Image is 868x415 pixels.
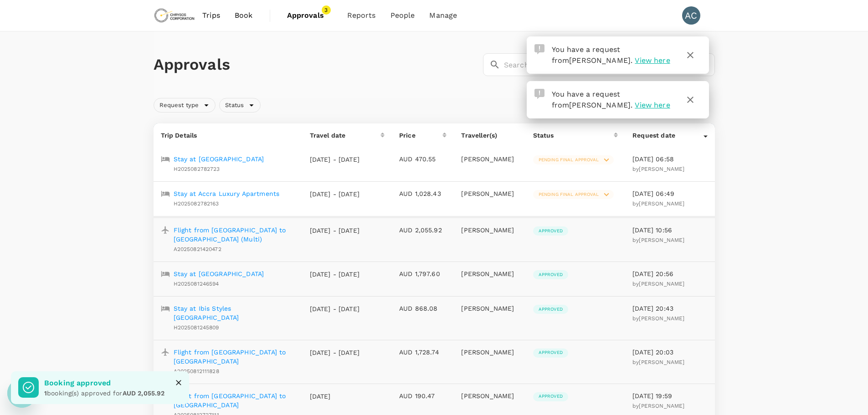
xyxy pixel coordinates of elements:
[639,237,684,243] span: [PERSON_NAME]
[533,155,614,164] div: Pending final approval
[461,269,518,278] p: [PERSON_NAME]
[310,304,360,313] p: [DATE] - [DATE]
[7,379,36,408] iframe: Button to launch messaging window
[174,200,219,207] span: H2025082782163
[569,101,631,109] span: [PERSON_NAME]
[174,225,295,244] a: Flight from [GEOGRAPHIC_DATA] to [GEOGRAPHIC_DATA] (Multi)
[632,166,684,172] span: by
[174,391,295,410] a: Flight from [GEOGRAPHIC_DATA] to [GEOGRAPHIC_DATA]
[533,190,614,199] div: Pending final approval
[399,348,447,357] p: AUD 1,728.74
[632,200,684,207] span: by
[461,391,518,400] p: [PERSON_NAME]
[123,389,165,397] span: AUD 2,055.92
[219,98,261,113] div: Status
[399,189,447,198] p: AUD 1,028.43
[533,393,568,400] span: Approved
[310,392,360,401] p: [DATE]
[534,44,544,54] img: Approval Request
[639,359,684,365] span: [PERSON_NAME]
[632,131,703,140] div: Request date
[174,154,264,164] a: Stay at [GEOGRAPHIC_DATA]
[44,389,47,397] b: 1
[533,157,604,163] span: Pending final approval
[534,89,544,99] img: Approval Request
[310,226,360,235] p: [DATE] - [DATE]
[310,155,360,164] p: [DATE] - [DATE]
[639,200,684,207] span: [PERSON_NAME]
[161,131,295,140] p: Trip Details
[569,56,631,65] span: [PERSON_NAME]
[154,55,479,74] h1: Approvals
[322,5,331,15] span: 3
[461,131,518,140] p: Traveller(s)
[399,131,442,140] div: Price
[533,349,568,356] span: Approved
[399,391,447,400] p: AUD 190.47
[632,269,707,278] p: [DATE] 20:56
[174,246,221,252] span: A20250821420472
[461,225,518,235] p: [PERSON_NAME]
[174,368,219,374] span: A20250812111828
[287,10,333,21] span: Approvals
[172,376,185,389] button: Close
[174,269,264,278] p: Stay at [GEOGRAPHIC_DATA]
[632,315,684,322] span: by
[639,403,684,409] span: [PERSON_NAME]
[310,348,360,357] p: [DATE] - [DATE]
[632,403,684,409] span: by
[399,154,447,164] p: AUD 470.55
[399,304,447,313] p: AUD 868.08
[174,304,295,322] a: Stay at Ibis Styles [GEOGRAPHIC_DATA]
[639,166,684,172] span: [PERSON_NAME]
[552,45,633,65] span: You have a request from .
[174,189,280,198] a: Stay at Accra Luxury Apartments
[461,189,518,198] p: [PERSON_NAME]
[154,5,195,26] img: Chrysos Corporation
[461,154,518,164] p: [PERSON_NAME]
[635,56,670,65] span: View here
[310,190,360,199] p: [DATE] - [DATE]
[390,10,415,21] span: People
[44,389,164,398] p: booking(s) approved for
[533,131,614,140] div: Status
[399,269,447,278] p: AUD 1,797.60
[639,281,684,287] span: [PERSON_NAME]
[310,270,360,279] p: [DATE] - [DATE]
[461,304,518,313] p: [PERSON_NAME]
[174,166,220,172] span: H2025082782723
[632,391,707,400] p: [DATE] 19:59
[310,131,380,140] div: Travel date
[552,90,633,109] span: You have a request from .
[174,348,295,366] a: Flight from [GEOGRAPHIC_DATA] to [GEOGRAPHIC_DATA]
[174,281,219,287] span: H2025081246594
[461,348,518,357] p: [PERSON_NAME]
[347,10,376,21] span: Reports
[399,225,447,235] p: AUD 2,055.92
[533,228,568,234] span: Approved
[154,101,205,110] span: Request type
[154,98,216,113] div: Request type
[429,10,457,21] span: Manage
[533,191,604,198] span: Pending final approval
[639,315,684,322] span: [PERSON_NAME]
[220,101,249,110] span: Status
[632,281,684,287] span: by
[632,348,707,357] p: [DATE] 20:03
[682,6,700,25] div: AC
[632,359,684,365] span: by
[235,10,253,21] span: Book
[632,225,707,235] p: [DATE] 10:56
[533,306,568,313] span: Approved
[504,53,715,76] input: Search by travellers, trips, or destination
[202,10,220,21] span: Trips
[44,378,164,389] p: Booking approved
[174,324,219,331] span: H2025081245809
[632,154,707,164] p: [DATE] 06:58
